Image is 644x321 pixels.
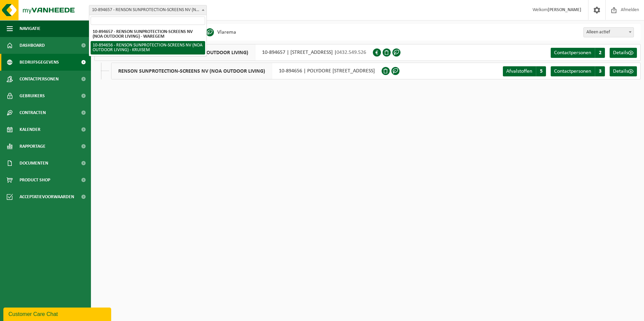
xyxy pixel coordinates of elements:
span: Contactpersonen [554,50,591,56]
span: Product Shop [20,172,50,188]
span: 0432.549.526 [336,50,366,55]
a: Contactpersonen 3 [551,66,605,76]
a: Details [610,66,637,76]
li: Vlarema [206,27,236,37]
span: Rapportage [20,138,45,155]
span: Contactpersonen [554,69,591,74]
span: 2 [595,48,605,58]
span: 5 [536,66,546,76]
a: Contactpersonen 2 [551,48,605,58]
span: Dashboard [20,37,45,54]
iframe: chat widget [3,306,112,321]
span: Contactpersonen [20,71,59,87]
strong: [PERSON_NAME] [548,7,581,12]
a: Afvalstoffen 5 [503,66,546,76]
span: Contracten [20,104,46,121]
span: Gebruikers [20,87,45,104]
span: Details [613,69,628,74]
span: Bedrijfsgegevens [20,54,59,71]
span: 3 [595,66,605,76]
span: Alleen actief [584,28,634,37]
li: 10-894656 - RENSON SUNPROTECTION-SCREENS NV (NOA OUTDOOR LIVING) - KRUISEM [91,41,205,55]
span: Documenten [20,155,48,172]
span: Kalender [20,121,40,138]
span: Details [613,50,628,56]
span: Alleen actief [583,27,634,37]
a: Details [610,48,637,58]
span: 10-894657 - RENSON SUNPROTECTION-SCREENS NV (NOA OUTDOOR LIVING) - WAREGEM [89,5,207,15]
span: RENSON SUNPROTECTION-SCREENS NV (NOA OUTDOOR LIVING) [111,63,272,79]
li: 10-894657 - RENSON SUNPROTECTION-SCREENS NV (NOA OUTDOOR LIVING) - WAREGEM [91,28,205,41]
span: 10-894657 - RENSON SUNPROTECTION-SCREENS NV (NOA OUTDOOR LIVING) - WAREGEM [89,5,206,15]
div: 10-894656 | POLYDORE [STREET_ADDRESS] [111,63,382,79]
span: Acceptatievoorwaarden [20,188,74,205]
span: Afvalstoffen [506,69,532,74]
span: Navigatie [20,20,40,37]
div: 10-894657 | [STREET_ADDRESS] | [94,44,373,61]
